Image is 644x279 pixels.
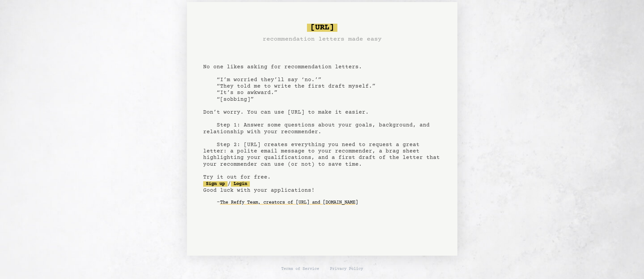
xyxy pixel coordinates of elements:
a: Sign up [203,181,228,187]
span: [URL] [307,24,337,32]
a: Terms of Service [281,266,319,272]
div: - [217,199,441,206]
a: Login [231,181,250,187]
h3: recommendation letters made easy [263,34,382,44]
a: Privacy Policy [330,266,363,272]
pre: No one likes asking for recommendation letters. “I’m worried they’ll say ‘no.’” “They told me to ... [203,21,441,219]
a: The Reffy Team, creators of [URL] and [DOMAIN_NAME] [220,197,358,208]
